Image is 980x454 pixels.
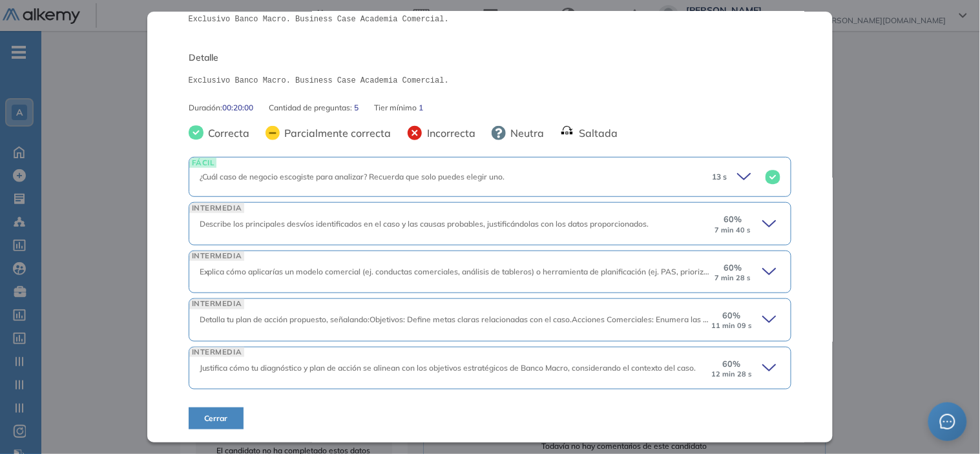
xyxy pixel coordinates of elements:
[724,262,742,274] span: 60 %
[204,413,228,424] span: Cerrar
[419,102,424,114] span: 1
[200,172,505,181] span: ¿Cuál caso de negocio escogiste para analizar? Recuerda que solo puedes elegir uno.
[189,51,792,65] span: Detalle
[189,299,245,309] span: INTERMEDIA
[223,102,254,114] span: 00:20:00
[189,14,792,25] pre: Exclusivo Banco Macro. Business Case Academia Comercial.
[189,102,223,114] span: Duración :
[723,358,741,370] span: 60 %
[939,413,956,430] span: message
[574,125,618,141] span: Saltada
[200,219,649,229] span: Describe los principales desvíos identificados en el caso y las causas probables, justificándolas...
[203,125,250,141] span: Correcta
[269,102,355,114] span: Cantidad de preguntas:
[189,251,245,261] span: INTERMEDIA
[200,363,696,373] span: Justifica cómo tu diagnóstico y plan de acción se alinean con los objetivos estratégicos de Banco...
[714,274,751,282] small: 7 min 28 s
[711,322,752,330] small: 11 min 09 s
[189,408,244,429] button: Cerrar
[506,125,545,141] span: Neutra
[189,158,217,167] span: FÁCIL
[422,125,476,141] span: Incorrecta
[189,203,245,212] span: INTERMEDIA
[723,309,741,322] span: 60 %
[189,75,792,87] pre: Exclusivo Banco Macro. Business Case Academia Comercial.
[724,213,742,225] span: 60 %
[280,125,391,141] span: Parcialmente correcta
[189,347,245,357] span: INTERMEDIA
[355,102,359,114] span: 5
[711,370,752,378] small: 12 min 28 s
[714,226,751,234] small: 7 min 40 s
[712,171,727,183] span: 13 s
[375,102,419,114] span: Tier mínimo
